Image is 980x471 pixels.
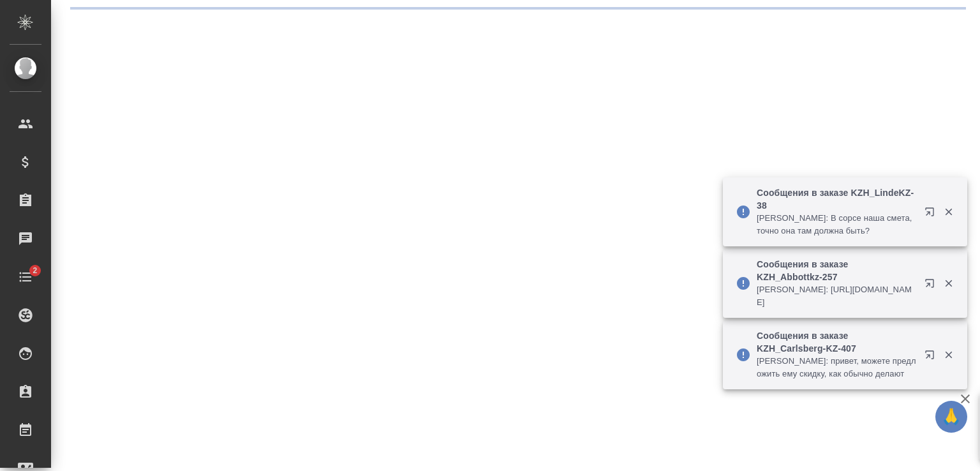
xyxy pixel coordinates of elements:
[25,264,45,277] span: 2
[917,342,947,373] button: Открыть в новой вкладке
[757,258,916,283] p: Сообщения в заказе KZH_Abbottkz-257
[757,355,916,380] p: [PERSON_NAME]: привет, можете предложить ему скидку, как обычно делают
[757,212,916,237] p: [PERSON_NAME]: В сорсе наша смета, точно она там должна быть?
[935,206,961,218] button: Закрыть
[917,271,947,301] button: Открыть в новой вкладке
[757,283,916,309] p: [PERSON_NAME]: [URL][DOMAIN_NAME]
[917,199,947,230] button: Открыть в новой вкладке
[3,261,48,293] a: 2
[935,278,961,289] button: Закрыть
[757,329,916,355] p: Сообщения в заказе KZH_Carlsberg-KZ-407
[757,186,916,212] p: Сообщения в заказе KZH_LindeKZ-38
[935,349,961,361] button: Закрыть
